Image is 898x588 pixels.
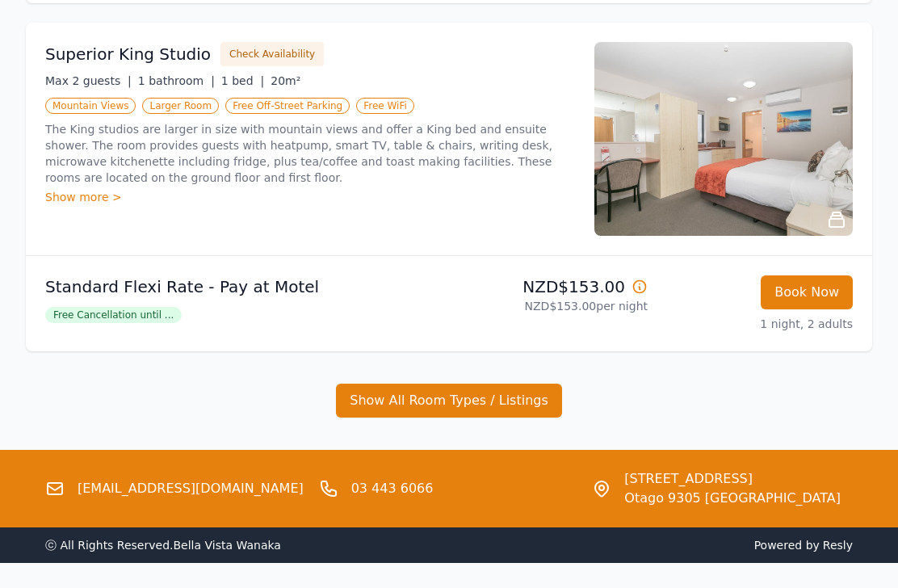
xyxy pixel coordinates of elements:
span: 20m² [271,75,300,88]
a: [EMAIL_ADDRESS][DOMAIN_NAME] [78,480,304,499]
span: Mountain Views [45,99,136,115]
span: Larger Room [142,99,219,115]
span: 1 bed | [221,75,264,88]
p: 1 night, 2 adults [661,317,853,333]
p: Standard Flexi Rate - Pay at Motel [45,276,443,299]
span: Free WiFi [356,99,414,115]
button: Show All Room Types / Listings [336,384,562,418]
span: Max 2 guests | [45,75,132,88]
span: Free Off-Street Parking [225,99,350,115]
span: Otago 9305 [GEOGRAPHIC_DATA] [624,489,841,509]
p: NZD$153.00 [455,276,648,299]
a: 03 443 6066 [351,480,434,499]
p: NZD$153.00 per night [455,299,648,315]
span: Free Cancellation until ... [45,308,182,324]
span: [STREET_ADDRESS] [624,470,841,489]
p: The King studios are larger in size with mountain views and offer a King bed and ensuite shower. ... [45,122,575,187]
a: Resly [823,540,853,552]
span: ⓒ All Rights Reserved. Bella Vista Wanaka [45,540,281,552]
button: Check Availability [220,43,324,67]
button: Book Now [761,276,853,310]
span: 1 bathroom | [138,75,215,88]
div: Show more > [45,190,575,206]
h3: Superior King Studio [45,44,211,66]
span: Powered by [455,538,853,554]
